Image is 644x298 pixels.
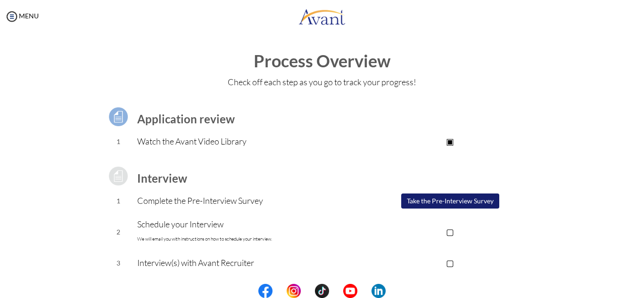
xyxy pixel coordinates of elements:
p: ▣ [355,135,545,148]
b: Application review [137,112,235,126]
font: We will email you with instructions on how to schedule your interview. [137,236,272,242]
p: Interview(s) with Avant Recruiter [137,256,355,269]
img: icon-test.png [107,105,130,129]
img: logo.png [298,2,346,31]
td: 1 [99,189,138,213]
img: yt.png [343,284,357,298]
button: Take the Pre-Interview Survey [401,193,499,209]
img: in.png [287,284,301,298]
img: icon-test-grey.png [107,164,130,188]
p: Complete the Pre-Interview Survey [137,194,355,207]
img: blank.png [357,284,372,298]
p: Watch the Avant Video Library [137,135,355,148]
b: Interview [137,171,187,185]
p: ▢ [355,256,545,269]
img: icon-menu.png [5,9,19,24]
img: tt.png [315,284,329,298]
img: fb.png [258,284,272,298]
a: MENU [5,12,39,20]
img: li.png [372,284,386,298]
p: Schedule your Interview [137,217,355,246]
h1: Process Overview [9,52,635,71]
td: 2 [99,213,138,251]
td: 3 [99,251,138,275]
p: Check off each step as you go to track your progress! [9,75,635,89]
img: blank.png [272,284,287,298]
img: blank.png [301,284,315,298]
p: ▢ [355,225,545,238]
td: 1 [99,130,138,153]
img: blank.png [329,284,343,298]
